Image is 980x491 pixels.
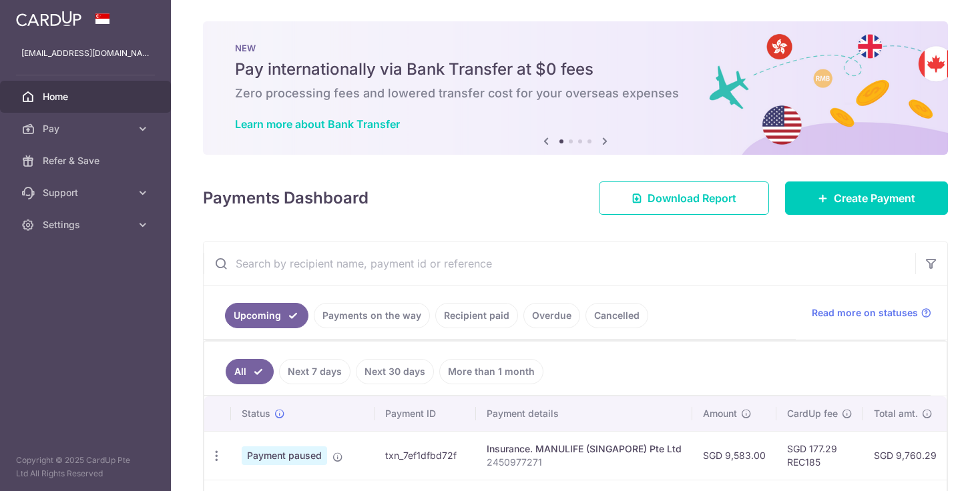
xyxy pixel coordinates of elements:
[225,303,308,328] a: Upcoming
[235,117,400,131] a: Learn more about Bank Transfer
[812,306,918,320] span: Read more on statuses
[43,218,131,231] span: Settings
[648,190,736,206] span: Download Report
[203,186,369,210] h4: Payments Dashboard
[692,431,776,480] td: SGD 9,583.00
[874,407,918,420] span: Total amt.
[21,47,150,60] p: [EMAIL_ADDRESS][DOMAIN_NAME]
[203,21,948,155] img: Bank transfer banner
[439,359,543,384] a: More than 1 month
[43,186,131,199] span: Support
[787,407,838,420] span: CardUp fee
[375,431,476,480] td: txn_7ef1dfbd72f
[863,431,947,480] td: SGD 9,760.29
[235,85,916,101] h6: Zero processing fees and lowered transfer cost for your overseas expenses
[204,242,915,285] input: Search by recipient name, payment id or reference
[523,303,580,328] a: Overdue
[487,456,682,469] p: 2450977271
[43,90,131,103] span: Home
[599,181,769,215] a: Download Report
[356,359,434,384] a: Next 30 days
[703,407,737,420] span: Amount
[812,306,931,320] a: Read more on statuses
[43,122,131,135] span: Pay
[235,59,916,80] h5: Pay internationally via Bank Transfer at $0 fees
[16,11,81,27] img: CardUp
[314,303,430,328] a: Payments on the way
[242,446,327,465] span: Payment paused
[487,442,682,456] div: Insurance. MANULIFE (SINGAPORE) Pte Ltd
[476,396,692,431] th: Payment details
[279,359,350,384] a: Next 7 days
[242,407,270,420] span: Status
[375,396,476,431] th: Payment ID
[235,43,916,53] p: NEW
[435,303,518,328] a: Recipient paid
[226,359,274,384] a: All
[585,303,648,328] a: Cancelled
[43,154,131,167] span: Refer & Save
[776,431,863,480] td: SGD 177.29 REC185
[834,190,915,206] span: Create Payment
[785,181,948,215] a: Create Payment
